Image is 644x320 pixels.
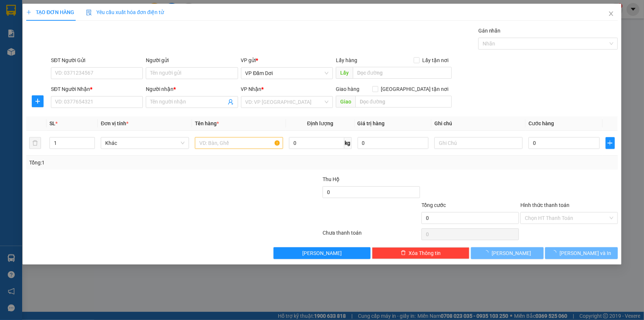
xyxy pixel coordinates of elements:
[146,56,238,64] div: Người gửi
[344,137,352,149] span: kg
[245,68,328,79] span: VP Đầm Dơi
[355,96,452,108] input: Dọc đường
[228,99,234,105] span: user-add
[560,249,612,257] span: [PERSON_NAME] và In
[471,247,544,259] button: [PERSON_NAME]
[241,56,333,64] div: VP gửi
[195,137,283,149] input: VD: Bàn, Ghế
[336,57,357,63] span: Lấy hàng
[353,67,452,79] input: Dọc đường
[552,250,560,255] span: loading
[101,120,128,126] span: Đơn vị tính
[401,250,406,256] span: delete
[273,247,371,259] button: [PERSON_NAME]
[608,11,614,17] span: close
[601,4,621,24] button: Close
[49,120,55,126] span: SL
[105,137,185,149] span: Khác
[409,249,441,257] span: Xóa Thông tin
[323,176,340,182] span: Thu Hộ
[434,137,523,149] input: Ghi Chú
[26,9,74,15] span: TẠO ĐƠN HÀNG
[420,56,452,64] span: Lấy tận nơi
[29,159,249,167] div: Tổng: 1
[483,250,492,255] span: loading
[146,85,238,93] div: Người nhận
[431,116,526,131] th: Ghi chú
[378,85,452,93] span: [GEOGRAPHIC_DATA] tận nơi
[545,247,618,259] button: [PERSON_NAME] và In
[26,10,31,15] span: plus
[86,9,164,15] span: Yêu cầu xuất hóa đơn điện tử
[336,96,355,108] span: Giao
[336,86,359,92] span: Giao hàng
[51,56,143,64] div: SĐT Người Gửi
[307,120,333,126] span: Định lượng
[520,202,569,208] label: Hình thức thanh toán
[32,95,44,107] button: plus
[492,249,531,257] span: [PERSON_NAME]
[358,120,385,126] span: Giá trị hàng
[336,67,353,79] span: Lấy
[606,140,614,146] span: plus
[372,247,469,259] button: deleteXóa Thông tin
[358,137,429,149] input: 0
[322,229,421,242] div: Chưa thanh toán
[32,98,44,104] span: plus
[302,249,342,257] span: [PERSON_NAME]
[421,202,446,208] span: Tổng cước
[86,10,92,16] img: icon
[241,86,262,92] span: VP Nhận
[528,120,554,126] span: Cước hàng
[29,137,41,149] button: delete
[51,85,143,93] div: SĐT Người Nhận
[606,137,615,149] button: plus
[195,120,219,126] span: Tên hàng
[478,28,501,34] label: Gán nhãn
